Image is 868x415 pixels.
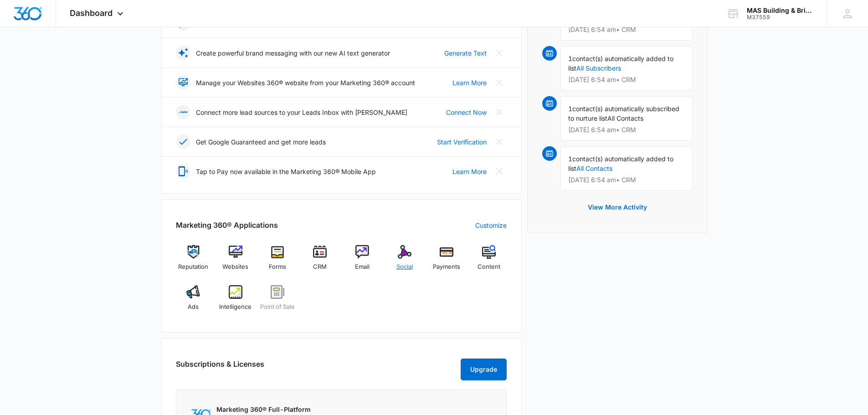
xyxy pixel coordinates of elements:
[452,78,487,87] a: Learn More
[446,108,487,117] a: Connect Now
[196,48,390,58] p: Create powerful brand messaging with our new AI text generator
[568,155,572,163] span: 1
[433,262,460,272] span: Payments
[568,26,685,33] p: [DATE] 6:54 am • CRM
[70,8,113,18] span: Dashboard
[568,77,685,83] p: [DATE] 6:54 am • CRM
[260,285,295,318] a: Point of Sale
[579,196,656,218] button: View More Activity
[607,114,643,122] span: All Contacts
[568,177,685,183] p: [DATE] 6:54 am • CRM
[176,359,264,377] h2: Subscriptions & Licenses
[568,105,679,122] span: contact(s) automatically subscribed to nurture list
[747,14,813,20] div: account id
[196,78,415,87] p: Manage your Websites 360® website from your Marketing 360® account
[188,302,199,312] span: Ads
[387,245,422,278] a: Social
[218,285,253,318] a: Intelligence
[429,245,464,278] a: Payments
[437,137,487,147] a: Start Verification
[444,48,487,58] a: Generate Text
[222,262,248,272] span: Websites
[568,55,673,72] span: contact(s) automatically added to list
[568,55,572,62] span: 1
[303,245,338,278] a: CRM
[269,262,286,272] span: Forms
[345,245,380,278] a: Email
[478,262,500,272] span: Content
[178,262,208,272] span: Reputation
[196,167,376,176] p: Tap to Pay now available in the Marketing 360® Mobile App
[219,302,252,312] span: Intelligence
[452,167,487,176] a: Learn More
[260,245,295,278] a: Forms
[492,75,507,90] button: Close
[747,7,813,14] div: account name
[568,127,685,133] p: [DATE] 6:54 am • CRM
[475,220,507,230] a: Customize
[568,155,673,172] span: contact(s) automatically added to list
[492,105,507,119] button: Close
[576,164,612,172] a: All Contacts
[216,405,329,414] p: Marketing 360® Full-Platform
[396,262,413,272] span: Social
[196,108,407,117] p: Connect more lead sources to your Leads Inbox with [PERSON_NAME]
[461,359,507,380] button: Upgrade
[260,302,295,312] span: Point of Sale
[196,137,326,147] p: Get Google Guaranteed and get more leads
[355,262,370,272] span: Email
[492,134,507,149] button: Close
[176,245,211,278] a: Reputation
[568,105,572,113] span: 1
[176,285,211,318] a: Ads
[576,64,621,72] a: All Subscribers
[492,46,507,60] button: Close
[176,220,278,231] h2: Marketing 360® Applications
[313,262,327,272] span: CRM
[218,245,253,278] a: Websites
[492,164,507,179] button: Close
[472,245,507,278] a: Content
